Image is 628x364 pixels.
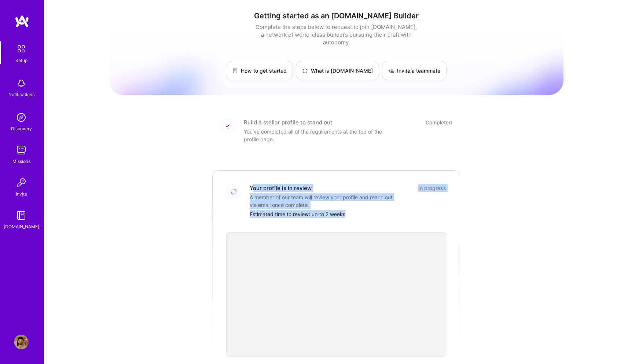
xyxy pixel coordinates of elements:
img: Invite a teammate [388,68,394,74]
div: You've completed all of the requirements at the top of the profile page. [244,128,390,143]
img: bell [14,76,29,91]
div: Your profile is in review [250,184,312,192]
a: What is [DOMAIN_NAME] [296,61,379,80]
img: guide book [14,208,29,223]
h1: Getting started as an [DOMAIN_NAME] Builder [109,11,563,20]
img: Invite [14,175,29,190]
div: Completed [426,119,452,126]
img: setup [14,41,29,57]
div: Discovery [11,125,32,132]
iframe: video [226,232,446,357]
a: How to get started [226,61,293,80]
a: User Avatar [12,335,30,349]
img: User Avatar [14,335,29,349]
a: Invite a teammate [382,61,447,80]
div: Estimated time to review: up to 2 weeks [250,210,446,218]
div: A member of our team will review your profile and reach out via email once complete. [250,193,396,209]
img: How to get started [232,68,238,74]
img: What is A.Team [302,68,308,74]
div: Notifications [8,91,34,98]
div: Complete the steps below to request to join [DOMAIN_NAME], a network of world-class builders purs... [254,23,419,46]
img: teamwork [14,143,29,157]
div: Invite [16,190,27,198]
div: [DOMAIN_NAME] [4,223,39,230]
div: In progress [418,184,446,192]
div: Build a stellar profile to stand out [244,119,333,126]
img: logo [15,15,29,28]
img: discovery [14,110,29,125]
img: Completed [225,124,230,128]
div: Setup [15,57,27,64]
img: Loading [229,188,238,196]
div: Missions [12,157,30,165]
